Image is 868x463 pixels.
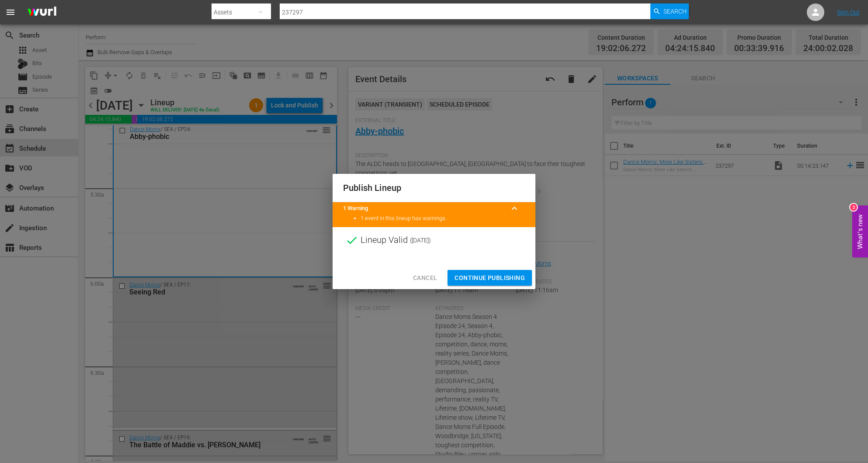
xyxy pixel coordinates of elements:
[455,273,525,283] span: Continue Publishing
[850,204,857,211] div: 2
[852,206,868,258] button: Open Feedback Widget
[333,227,535,253] div: Lineup Valid
[837,9,860,16] a: Sign Out
[343,204,504,213] title: 1 Warning
[361,214,525,223] li: 1 event in this lineup has warnings.
[504,198,525,219] button: keyboard_arrow_up
[5,7,16,17] span: menu
[406,270,444,286] button: Cancel
[410,234,431,247] span: ( [DATE] )
[448,270,532,286] button: Continue Publishing
[663,3,687,19] span: Search
[343,181,525,195] h2: Publish Lineup
[509,203,520,214] span: keyboard_arrow_up
[413,273,437,283] span: Cancel
[21,2,63,23] img: ans4CAIJ8jUAAAAAAAAAAAAAAAAAAAAAAAAgQb4GAAAAAAAAAAAAAAAAAAAAAAAAJMjXAAAAAAAAAAAAAAAAAAAAAAAAgAT5G...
